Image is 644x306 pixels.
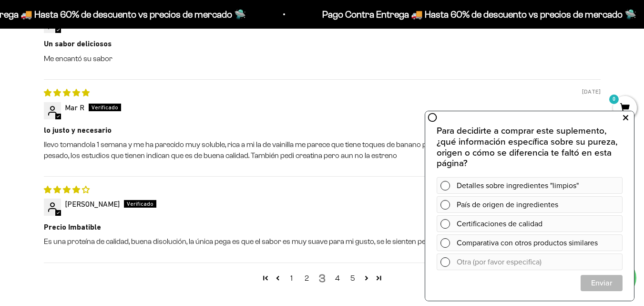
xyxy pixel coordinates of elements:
a: 0 [613,104,637,114]
iframe: zigpoll-iframe [425,110,634,301]
a: Page 4 [330,273,345,284]
a: Page 2 [299,273,315,284]
a: Page 5 [345,273,360,284]
p: Es una proteína de calidad, buena disolución, la única pega es que el sabor es muy suave para mi ... [44,236,601,247]
span: Mar R [65,103,84,112]
a: Page 43 [373,272,385,284]
b: lo justo y necesario [44,125,601,136]
a: Page 1 [259,272,272,284]
p: Me encantó su sabor [44,53,601,64]
a: Page 1 [284,273,299,284]
b: Precio Imbatible [44,222,601,232]
p: llevo tomandola 1 semana y me ha parecido muy soluble, rica a mi la de vainilla me parece que tie... [44,139,601,161]
span: 5 star review [44,88,90,97]
b: Un sabor deliciosos [44,39,601,49]
span: [DATE] [582,87,601,96]
span: 4 star review [44,185,90,194]
mark: 0 [608,94,620,105]
p: Pago Contra Entrega 🚚 Hasta 60% de descuento vs precios de mercado 🛸 [318,7,632,22]
span: [PERSON_NAME] [65,200,120,208]
a: Page 2 [272,272,284,284]
a: Page 4 [360,272,373,284]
